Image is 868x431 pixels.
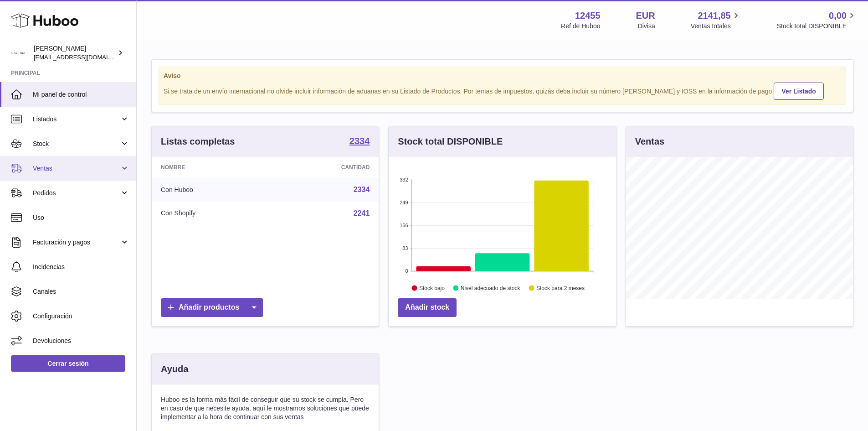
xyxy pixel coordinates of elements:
h3: Listas completas [161,135,235,148]
text: 166 [400,223,408,228]
th: Nombre [152,157,272,178]
text: 332 [400,177,408,182]
a: 0,00 Stock total DISPONIBLE [777,10,857,31]
span: Canales [33,287,129,296]
div: Si se trata de un envío internacional no olvide incluir información de aduanas en su Listado de P... [164,81,841,100]
a: 2141,85 Ventas totales [691,10,741,31]
th: Cantidad [272,157,379,178]
img: pedidos@glowrias.com [11,46,25,60]
span: Facturación y pagos [33,238,120,247]
div: Divisa [638,22,655,31]
span: Pedidos [33,189,120,197]
span: Ventas totales [691,22,741,31]
span: Listados [33,115,120,124]
span: Incidencias [33,263,129,271]
a: Añadir stock [398,298,457,317]
text: Stock para 2 meses [536,285,585,291]
span: 0,00 [829,10,847,22]
h3: Ventas [635,135,664,148]
strong: Aviso [164,72,841,80]
td: Con Huboo [152,178,272,202]
a: Ver Listado [774,83,823,100]
span: Mi panel de control [33,90,129,99]
div: Ref de Huboo [561,22,600,31]
text: 249 [400,200,408,205]
h3: Ayuda [161,363,188,375]
text: 83 [403,245,408,251]
strong: EUR [636,10,655,22]
span: Configuración [33,312,129,321]
text: 0 [406,268,408,274]
strong: 12455 [575,10,601,22]
div: [PERSON_NAME] [34,44,116,62]
a: 2334 [354,186,370,193]
a: 2334 [349,136,370,147]
span: Ventas [33,164,120,173]
span: Stock total DISPONIBLE [777,22,857,31]
a: Cerrar sesión [11,355,125,372]
span: Uso [33,213,129,222]
td: Con Shopify [152,202,272,225]
a: 2241 [354,209,370,217]
h3: Stock total DISPONIBLE [398,135,503,148]
a: Añadir productos [161,298,263,317]
text: Stock bajo [419,285,445,291]
p: Huboo es la forma más fácil de conseguir que su stock se cumpla. Pero en caso de que necesite ayu... [161,395,370,421]
text: Nivel adecuado de stock [461,285,521,291]
span: 2141,85 [698,10,730,22]
span: Stock [33,140,120,148]
strong: 2334 [349,136,370,145]
span: Devoluciones [33,337,129,345]
span: [EMAIL_ADDRESS][DOMAIN_NAME] [34,53,134,61]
